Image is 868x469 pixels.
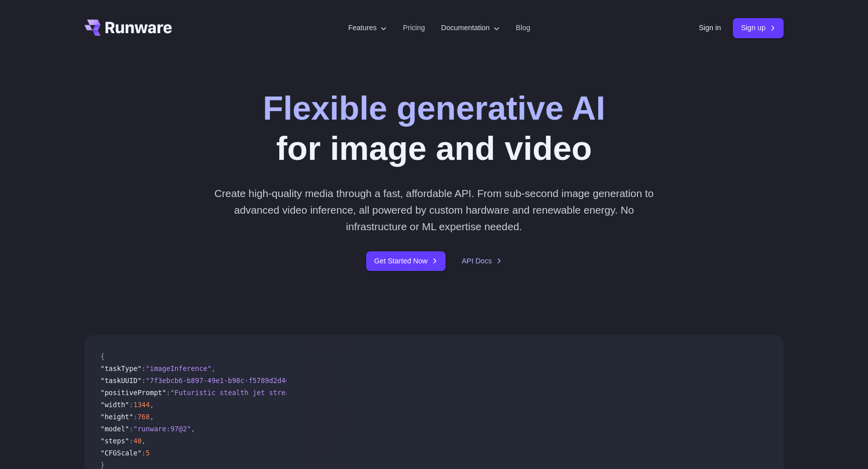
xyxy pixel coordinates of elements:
[263,88,605,169] h1: for image and video
[100,352,104,360] span: {
[166,389,170,397] span: :
[133,437,141,445] span: 40
[348,22,387,34] label: Features
[100,425,129,433] span: "model"
[129,401,133,409] span: :
[142,449,146,457] span: :
[191,425,195,433] span: ,
[366,251,446,271] a: Get Started Now
[100,401,129,409] span: "width"
[441,22,500,34] label: Documentation
[263,89,605,127] strong: Flexible generative AI
[733,18,784,38] a: Sign up
[138,413,150,421] span: 768
[100,461,104,469] span: }
[516,22,530,34] a: Blog
[100,364,142,372] span: "taskType"
[170,389,545,397] span: "Futuristic stealth jet streaking through a neon-lit cityscape with glowing purple exhaust"
[133,413,137,421] span: :
[699,22,721,34] a: Sign in
[129,425,133,433] span: :
[100,449,142,457] span: "CFGScale"
[100,389,166,397] span: "positivePrompt"
[84,20,172,36] a: Go to /
[133,425,191,433] span: "runware:97@2"
[100,437,129,445] span: "steps"
[129,437,133,445] span: :
[133,401,150,409] span: 1344
[142,437,146,445] span: ,
[150,413,154,421] span: ,
[210,185,658,235] p: Create high-quality media through a fast, affordable API. From sub-second image generation to adv...
[100,413,133,421] span: "height"
[462,255,502,267] a: API Docs
[211,364,215,372] span: ,
[146,364,211,372] span: "imageInference"
[142,364,146,372] span: :
[142,377,146,385] span: :
[146,377,302,385] span: "7f3ebcb6-b897-49e1-b98c-f5789d2d40d7"
[146,449,150,457] span: 5
[100,377,142,385] span: "taskUUID"
[150,401,154,409] span: ,
[403,22,425,34] a: Pricing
